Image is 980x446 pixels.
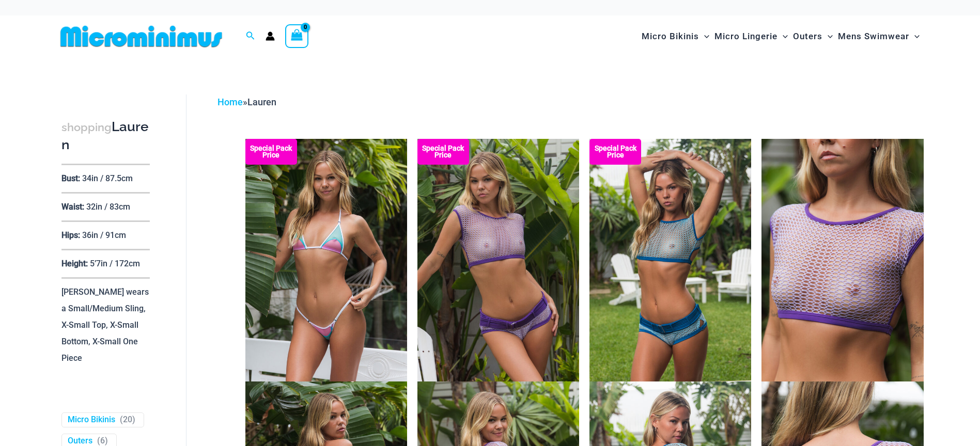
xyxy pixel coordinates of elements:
b: Special Pack Price [589,145,641,158]
a: Micro BikinisMenu ToggleMenu Toggle [639,21,712,52]
a: OutersMenu ToggleMenu Toggle [790,21,835,52]
p: 5’7in / 172cm [90,259,140,268]
a: Mens SwimwearMenu ToggleMenu Toggle [835,21,922,52]
img: Lighthouse Purples 3668 Crop Top 01 [761,139,923,381]
img: MM SHOP LOGO FLAT [56,25,226,48]
img: Lighthouse Blues 3668 Crop Top 516 Short 03 [589,139,751,381]
a: Micro LingerieMenu ToggleMenu Toggle [712,21,790,52]
a: Home [217,97,243,107]
span: Micro Bikinis [642,23,699,50]
a: Account icon link [266,31,275,41]
p: 32in / 83cm [86,202,130,212]
p: Height: [61,259,88,268]
span: shopping [61,121,112,134]
span: Lauren [247,97,276,107]
span: 6 [100,436,105,445]
b: Special Pack Price [417,145,469,158]
b: Special Pack Price [245,145,297,158]
p: Hips: [61,230,80,240]
span: Mens Swimwear [838,23,909,50]
h3: Lauren [61,118,150,154]
img: Lighthouse Purples 3668 Crop Top 516 Short 11 [417,139,579,381]
p: 36in / 91cm [82,230,126,240]
span: Outers [793,23,822,50]
a: Micro Bikinis [68,415,115,425]
img: Escape Mode Candy 3151 Top 4151 Bottom 02 [245,139,407,381]
a: Search icon link [246,30,255,43]
span: Menu Toggle [909,23,920,50]
span: Menu Toggle [777,23,788,50]
a: View Shopping Cart, empty [285,24,309,48]
p: 34in / 87.5cm [82,173,133,183]
p: Bust: [61,173,80,183]
span: ( ) [120,415,135,425]
span: Menu Toggle [699,23,709,50]
span: Micro Lingerie [714,23,777,50]
span: 20 [123,415,132,424]
span: » [217,97,276,107]
nav: Site Navigation [637,19,924,54]
p: [PERSON_NAME] wears a Small/Medium Sling, X-Small Top, X-Small Bottom, X-Small One Piece [61,287,149,363]
span: Menu Toggle [822,23,833,50]
p: Waist: [61,202,84,212]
